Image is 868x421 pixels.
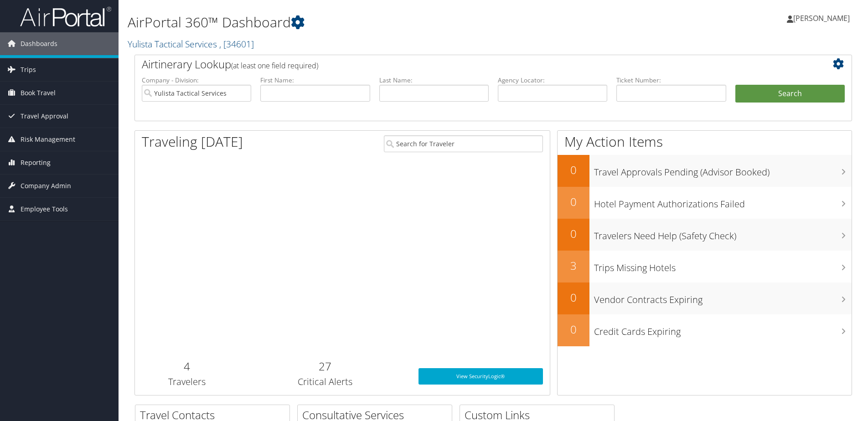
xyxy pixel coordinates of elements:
img: airportal-logo.png [20,6,111,27]
h2: 0 [558,322,589,337]
h1: My Action Items [558,132,852,151]
a: [PERSON_NAME] [787,5,859,32]
h3: Credit Cards Expiring [594,321,852,338]
h2: 0 [558,162,589,178]
h2: Airtinerary Lookup [142,56,785,72]
span: Dashboards [21,32,57,55]
h1: AirPortal 360™ Dashboard [128,13,615,32]
h2: 3 [558,258,589,273]
h3: Travelers Need Help (Safety Check) [594,225,852,242]
span: Employee Tools [21,198,68,221]
a: Yulista Tactical Services [128,38,254,50]
label: First Name: [260,76,370,85]
span: , [ 34601 ] [219,38,254,50]
label: Ticket Number: [616,76,726,85]
h3: Vendor Contracts Expiring [594,289,852,306]
h2: 0 [558,290,589,305]
h3: Critical Alerts [245,375,404,388]
a: 0Hotel Payment Authorizations Failed [558,187,852,219]
h2: 0 [558,194,589,210]
span: (at least one field required) [231,61,318,71]
h2: 27 [245,359,404,374]
label: Last Name: [379,76,489,85]
h1: Traveling [DATE] [142,132,243,151]
span: Risk Management [21,128,75,151]
a: View SecurityLogic® [418,368,543,385]
label: Agency Locator: [498,76,607,85]
span: Reporting [21,151,51,174]
a: 0Credit Cards Expiring [558,314,852,346]
span: Trips [21,58,36,81]
button: Search [735,85,845,103]
input: Search for Traveler [384,135,543,152]
h3: Hotel Payment Authorizations Failed [594,193,852,210]
a: 3Trips Missing Hotels [558,251,852,282]
span: Company Admin [21,175,71,197]
a: 0Travelers Need Help (Safety Check) [558,219,852,251]
h3: Travel Approvals Pending (Advisor Booked) [594,161,852,179]
span: [PERSON_NAME] [793,13,850,23]
h2: 4 [142,359,232,374]
h3: Travelers [142,375,232,388]
span: Travel Approval [21,105,68,128]
h2: 0 [558,226,589,241]
span: Book Travel [21,82,56,104]
a: 0Travel Approvals Pending (Advisor Booked) [558,155,852,187]
h3: Trips Missing Hotels [594,257,852,274]
a: 0Vendor Contracts Expiring [558,282,852,314]
label: Company - Division: [142,76,251,85]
